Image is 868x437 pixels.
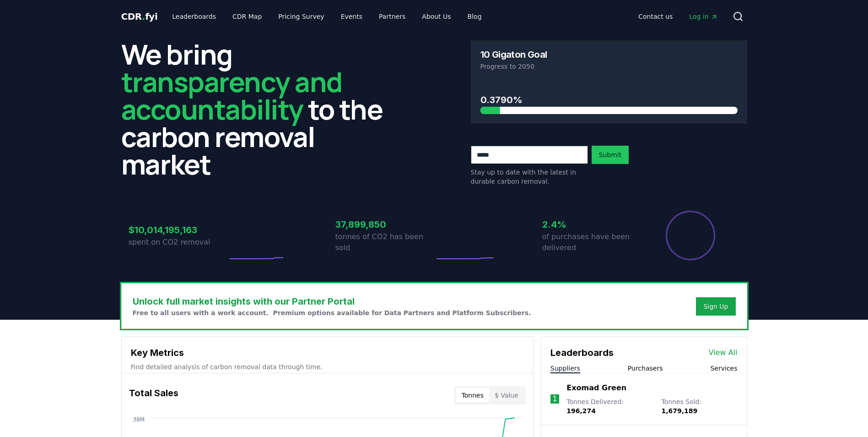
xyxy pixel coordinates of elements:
a: Leaderboards [165,8,223,25]
a: View All [709,347,738,358]
h3: 37,899,850 [335,218,434,231]
h3: Total Sales [129,386,178,404]
span: Log in [689,12,717,21]
button: Suppliers [550,364,580,373]
h3: 10 Gigaton Goal [480,50,547,59]
button: Tonnes [456,388,489,403]
button: $ Value [489,388,524,403]
tspan: 38M [133,416,145,423]
p: Tonnes Sold : [661,397,737,415]
button: Services [710,364,737,373]
a: Events [334,8,370,25]
h2: We bring to the carbon removal market [121,40,398,178]
p: tonnes of CO2 has been sold [335,231,434,253]
a: Log in [682,8,725,25]
a: Exomad Green [566,382,626,393]
span: . [142,11,145,22]
button: Sign Up [696,297,735,316]
a: CDR.fyi [121,10,158,23]
button: Submit [592,146,629,164]
a: Blog [460,8,489,25]
a: Pricing Survey [271,8,331,25]
a: Contact us [631,8,680,25]
span: CDR fyi [121,11,158,22]
a: Partners [372,8,413,25]
p: Free to all users with a work account. Premium options available for Data Partners and Platform S... [133,308,531,317]
nav: Main [165,8,489,25]
span: transparency and accountability [121,63,342,128]
h3: 2.4% [542,218,641,231]
span: 1,679,189 [661,407,697,415]
div: Percentage of sales delivered [665,210,716,261]
a: About Us [415,8,458,25]
p: Progress to 2050 [480,62,738,71]
p: Find detailed analysis of carbon removal data through time. [131,362,524,371]
p: spent on CO2 removal [129,237,227,248]
h3: Unlock full market insights with our Partner Portal [133,295,531,308]
h3: $10,014,195,163 [129,223,227,237]
p: 1 [552,393,557,404]
button: Purchasers [628,364,663,373]
p: of purchases have been delivered [542,231,641,253]
p: Tonnes Delivered : [566,397,652,415]
a: CDR Map [225,8,269,25]
h3: Leaderboards [550,346,614,360]
p: Stay up to date with the latest in durable carbon removal. [471,168,588,186]
span: 196,274 [566,407,596,415]
h3: Key Metrics [131,346,524,360]
a: Sign Up [703,302,728,311]
h3: 0.3790% [480,93,738,107]
nav: Main [631,8,725,25]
